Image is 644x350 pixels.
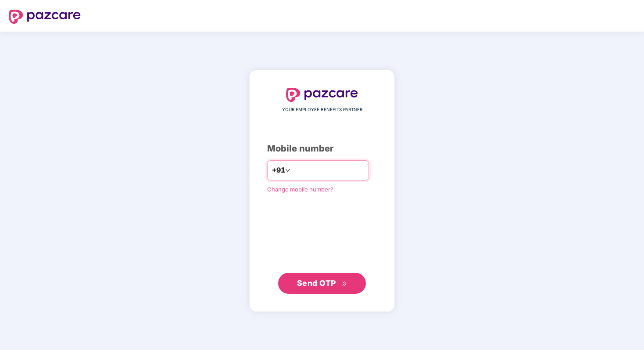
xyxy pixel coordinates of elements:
[282,106,362,113] span: YOUR EMPLOYEE BENEFITS PARTNER
[9,10,81,24] img: logo
[285,168,290,173] span: down
[278,273,366,294] button: Send OTPdouble-right
[267,142,377,155] div: Mobile number
[267,186,333,193] a: Change mobile number?
[272,165,285,176] span: +91
[342,281,347,287] span: double-right
[286,88,358,102] img: logo
[297,278,336,288] span: Send OTP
